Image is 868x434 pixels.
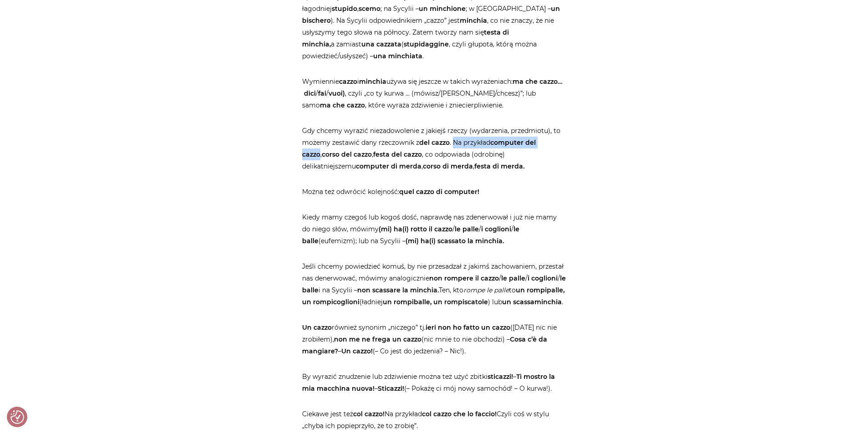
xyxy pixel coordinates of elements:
[329,89,345,97] strong: vuoi)
[474,162,524,170] strong: festa di merda.
[379,225,452,233] strong: (mi) ha(i) rotto il cazzo
[501,274,525,282] strong: le palle
[460,16,487,25] strong: minchia
[488,373,513,381] strong: sticazzi!
[422,410,497,418] strong: col cazzo che lo faccio!
[423,162,473,170] strong: corso di merda
[429,274,499,282] strong: non rompere il cazzo
[356,162,421,170] strong: computer di merda
[302,286,565,306] strong: un rompipalle, un rompicoglioni
[353,410,385,418] strong: col cazzo!
[463,286,509,294] em: rompe le palle
[302,260,566,308] p: Jeśli chcemy powiedzieć komuś, by nie przesadzał z jakimś zachowaniem, przestał nas denerwować, m...
[302,5,560,25] strong: un bischero
[302,186,566,198] p: Można też odwrócić kolejność:
[359,5,380,13] strong: scemo
[373,150,422,158] strong: festa del cazzo
[10,410,24,424] button: Preferencje co do zgód
[302,371,566,394] p: By wyrazić znudzenie lub zdziwienie można też użyć zbitki – – (– Pokażę ci mój nowy samochód! – O...
[302,323,332,332] strong: Un cazzo
[481,225,511,233] strong: i coglioni
[302,225,519,245] strong: le balle
[302,28,509,48] strong: testa di minchia,
[502,298,562,306] strong: un scassaminchia
[339,77,357,86] strong: cazzo
[302,76,566,111] p: Wymiennie i używa się jeszcze w takich wyrażeniach: / / , czyli „co ty kurwa … (mówisz/[PERSON_NA...
[320,101,365,109] strong: ma che cazzo
[378,384,404,393] strong: Sticazzi!
[419,138,450,147] strong: del cazzo
[426,323,510,332] strong: ieri non ho fatto un cazzo
[302,322,566,357] p: również synonim „niczego” tj. ([DATE] nic nie zrobiłem), (nic mnie to nie obchodzi) – – (– Co jes...
[10,410,24,424] img: Revisit consent button
[302,335,547,355] strong: Cosa c’è da mangiare?
[528,274,558,282] strong: i coglioni
[399,188,479,196] strong: quel cazzo di computer!
[302,138,536,158] strong: computer del cazzo
[302,125,566,172] p: Gdy chcemy wyrazić niezadowolenie z jakiejś rzeczy (wydarzenia, przedmiotu), to możemy zestawić d...
[359,77,386,86] strong: minchia
[419,5,466,13] strong: un minchione
[332,5,357,13] strong: stupido
[318,89,326,97] strong: fai
[341,347,373,355] strong: Un cazzo!
[383,298,488,306] strong: un rompiballe, un rompiscatole
[302,274,566,294] strong: le balle
[404,40,449,48] strong: stupidaggine
[357,286,439,294] strong: non scassare la minchia.
[361,40,401,48] strong: una cazzata
[373,52,422,60] strong: una minchiata
[406,237,504,245] strong: (mi) ha(i) scassato la minchia.
[302,211,566,247] p: Kiedy mamy czegoś lub kogoś dość, naprawdę nas zdenerwował i już nie mamy do niego słów, mówimy /...
[302,408,566,432] p: Ciekawe jest też Na przykład Czyli coś w stylu „chyba ich popieprzyło, że to zrobię”.
[322,150,372,158] strong: corso del cazzo
[455,225,479,233] strong: le palle
[334,335,421,343] strong: non me ne frega un cazzo
[302,77,562,97] strong: ma che cazzo… dici
[302,373,555,393] strong: Ti mostro la mia macchina nuova!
